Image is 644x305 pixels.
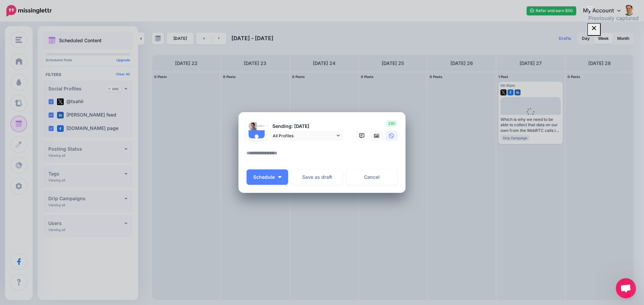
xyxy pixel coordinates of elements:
[257,122,265,130] img: 14446026_998167033644330_331161593929244144_n-bsa28576.png
[269,123,343,130] p: Sending: [DATE]
[278,176,281,178] img: arrow-down-white.png
[346,169,397,185] a: Cancel
[291,169,343,185] button: Save as draft
[249,130,265,146] img: user_default_image.png
[269,131,343,141] a: All Profiles
[247,169,288,185] button: Schedule
[253,175,275,179] span: Schedule
[386,120,397,127] span: 280
[249,122,257,130] img: portrait-512x512-19370.jpg
[273,132,335,139] span: All Profiles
